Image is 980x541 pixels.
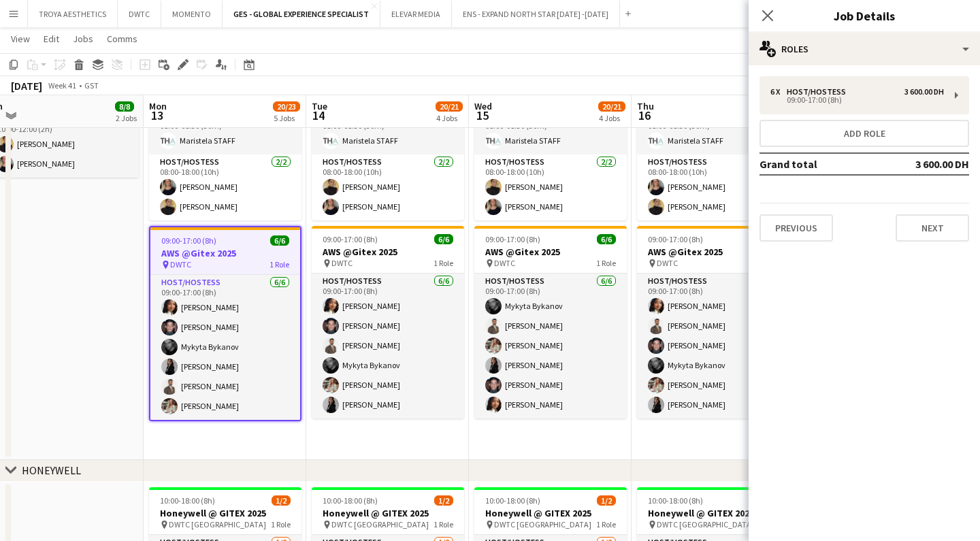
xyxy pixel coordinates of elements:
[896,214,969,242] button: Next
[472,108,492,123] span: 15
[115,101,134,112] span: 8/8
[161,1,223,27] button: MOMENTO
[474,246,627,258] h3: AWS @Gitex 2025
[474,61,627,220] app-job-card: 08:00-18:00 (10h)3/3Invest Qatar @Gitex 2025 DWTC2 RolesInternal1/108:00-08:30 (30m)Maristela STA...
[160,495,215,506] span: 10:00-18:00 (8h)
[599,113,625,123] div: 4 Jobs
[11,79,42,93] div: [DATE]
[657,258,678,268] span: DWTC
[312,274,464,419] app-card-role: Host/Hostess6/609:00-17:00 (8h)[PERSON_NAME][PERSON_NAME][PERSON_NAME]Mykyta Bykanov[PERSON_NAME]...
[474,507,627,519] h3: Honeywell @ GITEX 2025
[45,80,79,91] span: Week 41
[648,234,703,244] span: 09:00-17:00 (8h)
[596,519,616,529] span: 1 Role
[474,226,627,419] app-job-card: 09:00-17:00 (8h)6/6AWS @Gitex 2025 DWTC1 RoleHost/Hostess6/609:00-17:00 (8h)Mykyta Bykanov[PERSON...
[452,1,620,27] button: ENS - EXPAND NORTH STAR [DATE] -[DATE]
[118,1,161,27] button: DWTC
[637,246,789,258] h3: AWS @Gitex 2025
[150,247,300,259] h3: AWS @Gitex 2025
[494,519,591,529] span: DWTC [GEOGRAPHIC_DATA]
[474,154,627,220] app-card-role: Host/Hostess2/208:00-18:00 (10h)[PERSON_NAME][PERSON_NAME]
[274,113,299,123] div: 5 Jobs
[637,154,789,220] app-card-role: Host/Hostess2/208:00-18:00 (10h)[PERSON_NAME][PERSON_NAME]
[312,226,464,419] app-job-card: 09:00-17:00 (8h)6/6AWS @Gitex 2025 DWTC1 RoleHost/Hostess6/609:00-17:00 (8h)[PERSON_NAME][PERSON_...
[101,30,143,48] a: Comms
[169,519,266,529] span: DWTC [GEOGRAPHIC_DATA]
[883,153,969,175] td: 3 600.00 DH
[147,108,167,123] span: 13
[149,100,167,112] span: Mon
[331,519,429,529] span: DWTC [GEOGRAPHIC_DATA]
[637,61,789,220] app-job-card: 08:00-18:00 (10h)3/3Invest Qatar @Gitex 2025 DWTC2 RolesInternal1/108:00-08:30 (30m)Maristela STA...
[749,7,980,24] h3: Job Details
[635,108,654,123] span: 16
[598,101,625,112] span: 20/21
[434,495,453,506] span: 1/2
[312,246,464,258] h3: AWS @Gitex 2025
[787,87,851,97] div: Host/Hostess
[271,519,291,529] span: 1 Role
[38,30,65,48] a: Edit
[637,100,654,112] span: Thu
[270,235,289,246] span: 6/6
[637,274,789,419] app-card-role: Host/Hostess6/609:00-17:00 (8h)[PERSON_NAME][PERSON_NAME][PERSON_NAME]Mykyta Bykanov[PERSON_NAME]...
[770,97,944,103] div: 09:00-17:00 (8h)
[28,1,118,27] button: TROYA AESTHETICS
[310,108,327,123] span: 14
[436,101,463,112] span: 20/21
[149,61,301,220] app-job-card: 08:00-18:00 (10h)3/3Invest Qatar @Gitex 2025 DWTC2 RolesInternal1/108:00-08:30 (30m)Maristela STA...
[759,120,969,147] button: Add role
[273,101,300,112] span: 20/23
[73,33,93,45] span: Jobs
[597,495,616,506] span: 1/2
[312,108,464,154] app-card-role: Internal1/108:00-08:30 (30m)Maristela STAFF
[84,80,99,91] div: GST
[331,258,353,268] span: DWTC
[269,259,289,269] span: 1 Role
[494,258,515,268] span: DWTC
[22,463,81,477] div: HONEYWELL
[596,258,616,268] span: 1 Role
[149,226,301,421] div: 09:00-17:00 (8h)6/6AWS @Gitex 2025 DWTC1 RoleHost/Hostess6/609:00-17:00 (8h)[PERSON_NAME][PERSON_...
[323,495,378,506] span: 10:00-18:00 (8h)
[380,1,452,27] button: ELEVAR MEDIA
[150,275,300,420] app-card-role: Host/Hostess6/609:00-17:00 (8h)[PERSON_NAME][PERSON_NAME]Mykyta Bykanov[PERSON_NAME][PERSON_NAME]...
[5,30,35,48] a: View
[434,519,453,529] span: 1 Role
[759,153,883,175] td: Grand total
[434,258,453,268] span: 1 Role
[149,154,301,220] app-card-role: Host/Hostess2/208:00-18:00 (10h)[PERSON_NAME][PERSON_NAME]
[44,33,59,45] span: Edit
[637,108,789,154] app-card-role: Internal1/108:00-08:30 (30m)Maristela STAFF
[770,87,787,97] div: 6 x
[637,226,789,419] app-job-card: 09:00-17:00 (8h)6/6AWS @Gitex 2025 DWTC1 RoleHost/Hostess6/609:00-17:00 (8h)[PERSON_NAME][PERSON_...
[116,113,137,123] div: 2 Jobs
[67,30,99,48] a: Jobs
[223,1,380,27] button: GES - GLOBAL EXPERIENCE SPECIALIST
[11,33,30,45] span: View
[657,519,754,529] span: DWTC [GEOGRAPHIC_DATA]
[759,214,833,242] button: Previous
[272,495,291,506] span: 1/2
[312,61,464,220] app-job-card: 08:00-18:00 (10h)3/3Invest Qatar @Gitex 2025 DWTC2 RolesInternal1/108:00-08:30 (30m)Maristela STA...
[485,234,540,244] span: 09:00-17:00 (8h)
[434,234,453,244] span: 6/6
[323,234,378,244] span: 09:00-17:00 (8h)
[637,507,789,519] h3: Honeywell @ GITEX 2025
[485,495,540,506] span: 10:00-18:00 (8h)
[648,495,703,506] span: 10:00-18:00 (8h)
[436,113,462,123] div: 4 Jobs
[149,108,301,154] app-card-role: Internal1/108:00-08:30 (30m)Maristela STAFF
[170,259,191,269] span: DWTC
[312,507,464,519] h3: Honeywell @ GITEX 2025
[312,100,327,112] span: Tue
[474,274,627,419] app-card-role: Host/Hostess6/609:00-17:00 (8h)Mykyta Bykanov[PERSON_NAME][PERSON_NAME][PERSON_NAME][PERSON_NAME]...
[107,33,137,45] span: Comms
[749,33,980,65] div: Roles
